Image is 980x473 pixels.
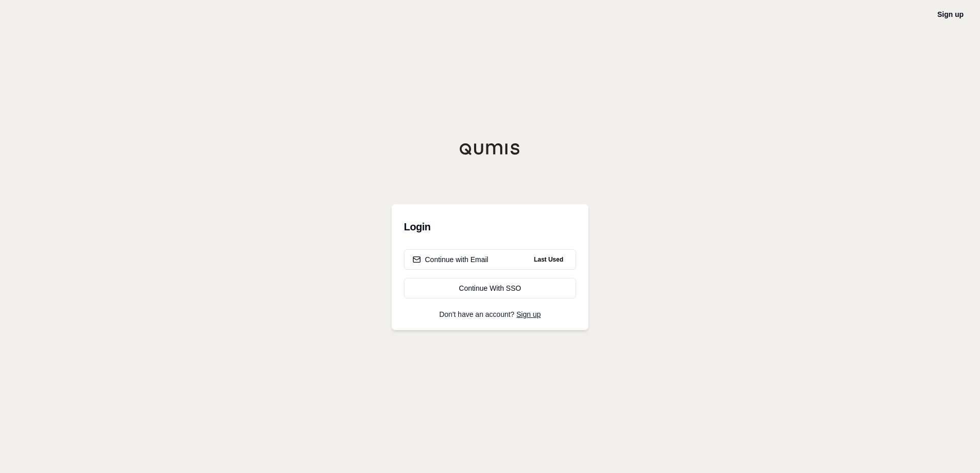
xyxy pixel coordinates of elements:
[404,278,576,298] a: Continue With SSO
[517,310,541,318] a: Sign up
[937,10,964,18] a: Sign up
[413,283,567,293] div: Continue With SSO
[404,249,576,270] button: Continue with EmailLast Used
[413,254,488,265] div: Continue with Email
[459,143,521,155] img: Qumis
[404,311,576,318] p: Don't have an account?
[530,253,567,266] span: Last Used
[404,217,576,237] h3: Login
